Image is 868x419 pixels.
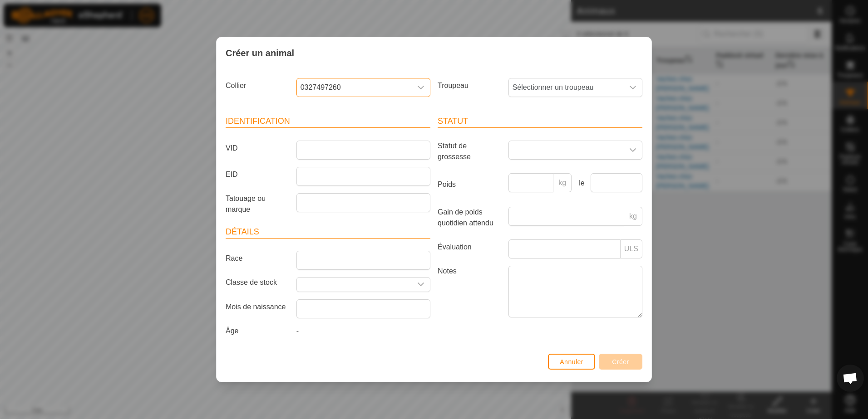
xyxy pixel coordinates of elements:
span: Créer un animal [226,46,294,60]
div: dropdown trigger [412,78,430,97]
span: - [296,327,299,335]
label: Notes [434,266,505,317]
header: Statut [438,115,642,128]
label: Troupeau [434,78,505,93]
span: Sélectionner un troupeau [509,78,624,97]
p-inputgroup-addon: kg [553,173,572,192]
div: dropdown trigger [412,278,430,292]
label: Évaluation [434,239,505,255]
label: Collier [222,78,293,93]
label: Gain de poids quotidien attendu [434,207,505,229]
label: le [575,178,587,189]
p-inputgroup-addon: kg [624,207,642,226]
p-inputgroup-addon: ULS [621,239,642,258]
label: Race [222,251,293,266]
div: dropdown trigger [624,78,642,97]
label: Tatouage ou marque [222,193,293,215]
label: VID [222,141,293,156]
span: 0327497260 [297,78,412,97]
button: Annuler [548,354,595,370]
button: Créer [599,354,642,370]
header: Détails [226,226,430,239]
label: Poids [434,173,505,196]
header: Identification [226,115,430,128]
span: Créer [612,358,629,365]
label: Statut de grossesse [434,141,505,162]
div: Ouvrir le chat [837,365,864,392]
label: EID [222,167,293,182]
label: Mois de naissance [222,299,293,315]
label: Âge [222,326,293,336]
label: Classe de stock [222,277,293,288]
div: dropdown trigger [624,141,642,159]
span: Annuler [560,358,583,365]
